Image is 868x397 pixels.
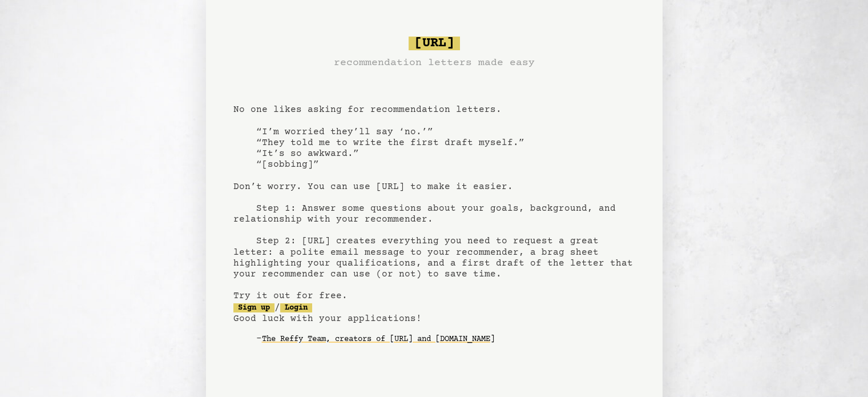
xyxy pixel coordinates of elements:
span: [URL] [409,37,460,50]
a: Sign up [233,303,274,312]
h3: recommendation letters made easy [334,55,535,71]
div: - [256,334,635,345]
a: Login [280,303,312,312]
pre: No one likes asking for recommendation letters. “I’m worried they’ll say ‘no.’” “They told me to ... [233,32,635,367]
a: The Reffy Team, creators of [URL] and [DOMAIN_NAME] [262,330,495,348]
